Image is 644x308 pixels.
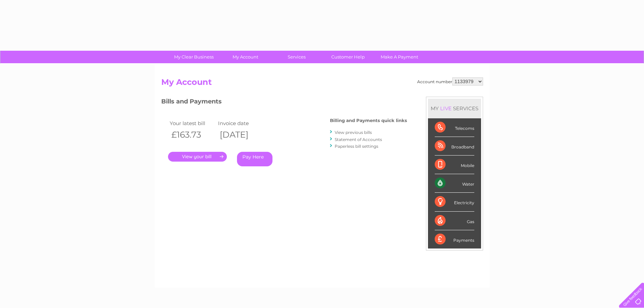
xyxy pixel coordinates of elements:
h4: Billing and Payments quick links [330,118,407,123]
a: Pay Here [237,152,272,166]
div: Electricity [435,193,474,211]
a: Services [269,51,325,63]
a: Paperless bill settings [335,144,378,149]
th: £163.73 [168,128,217,142]
a: View previous bills [335,130,372,135]
div: LIVE [439,105,453,112]
h2: My Account [161,77,483,90]
div: Water [435,174,474,193]
a: Statement of Accounts [335,137,382,142]
th: [DATE] [216,128,265,142]
a: Customer Help [320,51,376,63]
a: My Account [217,51,273,63]
td: Your latest bill [168,119,217,128]
div: MY SERVICES [428,99,481,118]
div: Broadband [435,137,474,156]
a: My Clear Business [166,51,222,63]
div: Telecoms [435,118,474,137]
td: Invoice date [216,119,265,128]
h3: Bills and Payments [161,97,407,109]
a: . [168,152,227,162]
div: Mobile [435,156,474,174]
div: Payments [435,230,474,248]
a: Make A Payment [372,51,427,63]
div: Gas [435,212,474,230]
div: Account number [417,77,483,86]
